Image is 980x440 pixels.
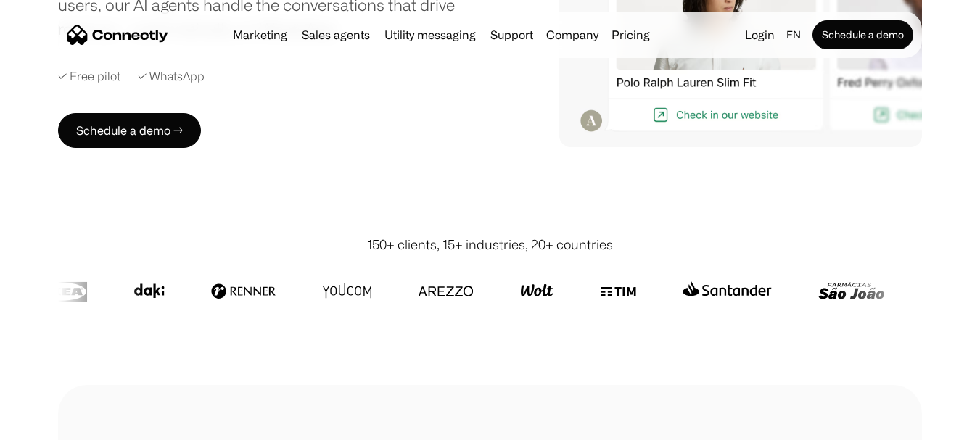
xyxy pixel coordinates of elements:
div: Company [546,25,598,45]
a: Login [739,25,781,45]
a: Pricing [606,29,656,41]
div: en [786,25,801,45]
div: ✓ WhatsApp [138,70,205,83]
a: Utility messaging [379,29,482,41]
div: Company [542,25,603,45]
a: Sales agents [296,29,376,41]
div: en [781,25,810,45]
a: Support [485,29,539,41]
aside: Language selected: English [15,413,87,435]
a: Schedule a demo → [58,113,201,148]
a: home [67,24,168,46]
ul: Language list [29,415,87,435]
a: Schedule a demo [812,20,913,49]
a: Marketing [227,29,293,41]
div: 150+ clients, 15+ industries, 20+ countries [367,235,613,254]
div: ✓ Free pilot [58,70,120,83]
